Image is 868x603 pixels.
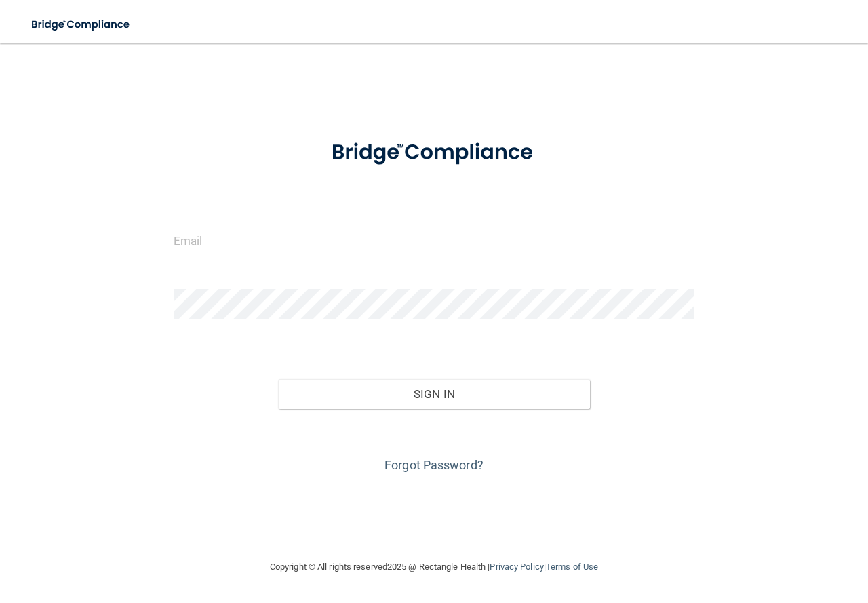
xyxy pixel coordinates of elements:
[278,379,591,409] button: Sign In
[186,545,682,589] div: Copyright © All rights reserved 2025 @ Rectangle Health | |
[546,562,598,572] a: Terms of Use
[174,226,694,256] input: Email
[20,11,142,39] img: bridge_compliance_login_screen.278c3ca4.svg
[490,562,543,572] a: Privacy Policy
[309,125,559,180] img: bridge_compliance_login_screen.278c3ca4.svg
[384,458,484,472] a: Forgot Password?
